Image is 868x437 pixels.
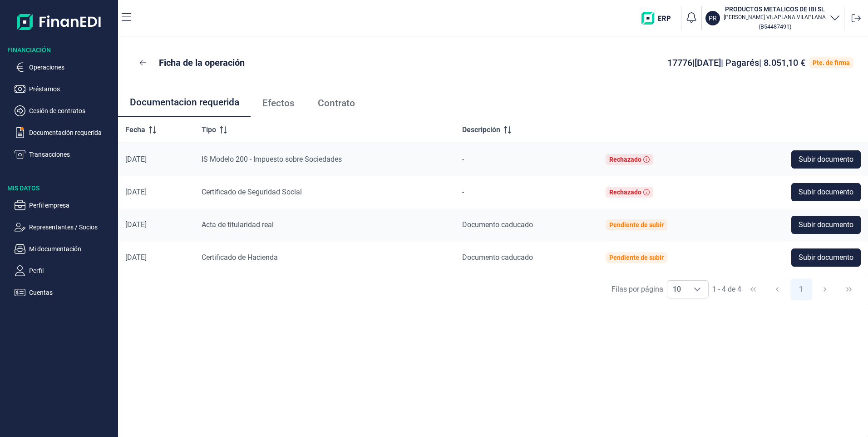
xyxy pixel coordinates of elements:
button: Last Page [838,278,860,300]
div: Choose [686,281,708,298]
p: PR [709,14,717,23]
span: 17776 | [DATE] | Pagarés | 8.051,10 € [667,57,805,68]
span: 10 [667,281,686,298]
span: Descripción [462,124,500,135]
button: Page 1 [790,278,812,300]
button: Subir documento [791,183,861,201]
span: 1 - 4 de 4 [712,286,741,293]
p: Préstamos [29,84,114,94]
div: Rechazado [609,156,641,163]
p: Mi documentación [29,243,114,254]
span: Certificado de Seguridad Social [202,188,302,196]
span: Subir documento [799,219,853,230]
p: Perfil empresa [29,200,114,211]
a: Efectos [251,88,306,118]
button: Perfil [15,265,114,276]
div: Pendiente de subir [609,254,664,261]
button: Subir documento [791,248,861,267]
span: Documento caducado [462,220,533,229]
button: Cuentas [15,287,114,298]
button: Operaciones [15,62,114,73]
div: Pendiente de subir [609,221,664,228]
span: Subir documento [799,187,853,198]
span: - [462,155,464,164]
p: Cesión de contratos [29,105,114,116]
a: Documentacion requerida [118,88,251,118]
button: Subir documento [791,150,861,169]
button: Cesión de contratos [15,105,114,116]
div: [DATE] [125,188,187,197]
div: Pte. de firma [813,59,850,66]
p: Cuentas [29,287,114,298]
button: PRPRODUCTOS METALICOS DE IBI SL[PERSON_NAME] VILAPLANA VILAPLANA(B54487491) [705,5,840,32]
div: Rechazado [609,189,641,196]
a: Contrato [306,88,366,118]
p: Representantes / Socios [29,222,114,233]
span: Efectos [262,99,295,108]
span: Documento caducado [462,253,533,262]
span: Certificado de Hacienda [202,253,278,262]
button: First Page [742,278,764,300]
button: Perfil empresa [15,200,114,211]
small: Copiar cif [759,23,791,30]
span: Documentacion requerida [130,98,239,107]
div: [DATE] [125,155,187,164]
p: Perfil [29,265,114,276]
p: Ficha de la operación [159,56,245,69]
span: Tipo [202,124,216,135]
p: [PERSON_NAME] VILAPLANA VILAPLANA [724,14,826,21]
img: Logo de aplicación [17,7,102,36]
button: Transacciones [15,149,114,160]
h3: PRODUCTOS METALICOS DE IBI SL [724,5,826,14]
button: Next Page [814,278,836,300]
div: [DATE] [125,220,187,229]
button: Mi documentación [15,243,114,254]
p: Documentación requerida [29,127,114,138]
button: Documentación requerida [15,127,114,138]
button: Subir documento [791,216,861,234]
p: Operaciones [29,62,114,73]
span: IS Modelo 200 - Impuesto sobre Sociedades [202,155,342,164]
p: Transacciones [29,149,114,160]
span: Contrato [318,99,355,108]
button: Préstamos [15,84,114,94]
div: [DATE] [125,253,187,262]
img: erp [641,12,677,25]
button: Representantes / Socios [15,222,114,233]
span: - [462,188,464,196]
span: Acta de titularidad real [202,220,274,229]
span: Subir documento [799,154,853,165]
span: Subir documento [799,252,853,263]
span: Fecha [125,124,145,135]
button: Previous Page [766,278,788,300]
div: Filas por página [612,284,663,295]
